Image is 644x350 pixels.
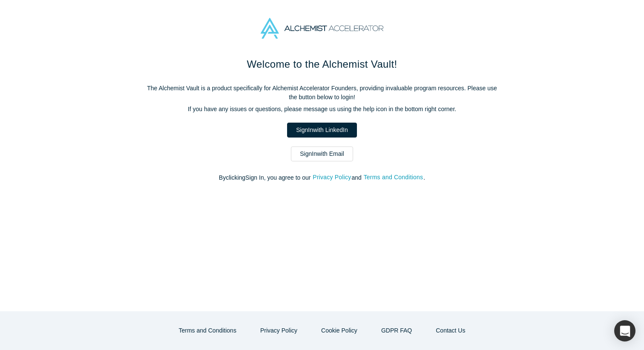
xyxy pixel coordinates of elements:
[251,323,306,338] button: Privacy Policy
[261,18,383,39] img: Alchemist Accelerator Logo
[427,323,474,338] a: Contact Us
[143,105,501,114] p: If you have any issues or questions, please message us using the help icon in the bottom right co...
[170,323,245,338] button: Terms and Conditions
[143,84,501,102] p: The Alchemist Vault is a product specifically for Alchemist Accelerator Founders, providing inval...
[312,323,366,338] button: Cookie Policy
[143,57,501,72] h1: Welcome to the Alchemist Vault!
[363,172,424,182] button: Terms and Conditions
[372,323,421,338] a: GDPR FAQ
[291,146,353,161] a: SignInwith Email
[287,123,356,138] a: SignInwith LinkedIn
[143,173,501,182] p: By clicking Sign In , you agree to our and .
[312,172,351,182] button: Privacy Policy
